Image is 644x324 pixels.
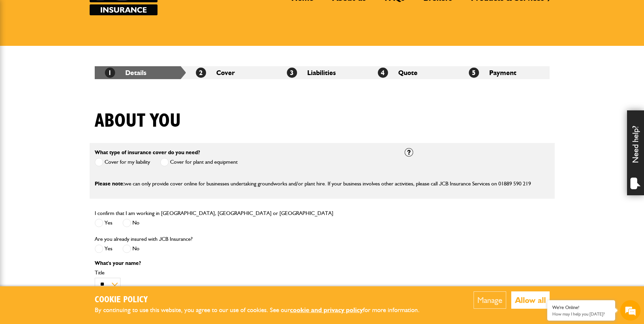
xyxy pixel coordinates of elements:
span: Please note: [95,180,125,187]
label: Title [95,270,394,275]
li: Payment [459,66,550,79]
label: No [123,245,140,253]
a: cookie and privacy policy [290,306,363,314]
li: Liabilities [277,66,368,79]
label: Yes [95,219,112,227]
span: 3 [287,68,297,78]
h2: Cookie Policy [95,295,431,305]
span: 5 [469,68,479,78]
h1: About you [95,110,181,132]
button: Manage [474,291,506,309]
label: I confirm that I am working in [GEOGRAPHIC_DATA], [GEOGRAPHIC_DATA] or [GEOGRAPHIC_DATA] [95,211,333,216]
li: Quote [368,66,459,79]
p: What's your name? [95,260,394,266]
label: Are you already insured with JCB Insurance? [95,236,192,242]
label: Cover for my liability [95,158,150,166]
div: Need help? [627,110,644,195]
button: Allow all [511,291,550,309]
div: We're Online! [552,305,610,310]
label: Yes [95,245,112,253]
li: Cover [186,66,277,79]
li: Details [95,66,186,79]
span: 4 [378,68,388,78]
span: 2 [196,68,206,78]
label: Cover for plant and equipment [160,158,238,166]
p: How may I help you today? [552,311,610,317]
span: 1 [105,68,115,78]
p: we can only provide cover online for businesses undertaking groundworks and/or plant hire. If you... [95,179,550,188]
label: No [123,219,140,227]
p: By continuing to use this website, you agree to our use of cookies. See our for more information. [95,305,431,316]
label: What type of insurance cover do you need? [95,150,200,155]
